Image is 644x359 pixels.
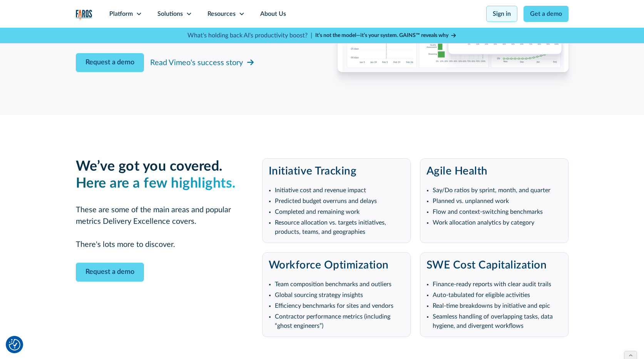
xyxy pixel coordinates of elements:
[427,165,562,178] h3: Agile Health
[433,218,562,227] li: Work allocation analytics by category
[150,57,243,69] div: Read Vimeo's success story
[207,9,236,18] div: Resources
[315,32,457,40] a: It’s not the model—it’s your system. GAINS™ reveals why
[76,227,238,239] p: ‍
[433,312,562,330] li: Seamless handling of overlapping tasks, data hygiene, and divergent workflows
[76,263,144,282] a: Request a demo
[433,301,562,310] li: Real-time breakdowns by initiative and epic
[76,53,144,72] a: Request a demo
[433,186,562,195] li: Say/Do ratios by sprint, month, and quarter
[76,159,236,190] strong: We’ve got you covered. ‍
[76,10,92,20] a: home
[275,196,404,206] li: Predicted budget overruns and delays
[433,280,562,289] li: Finance-ready reports with clear audit trails
[76,176,236,190] em: Here are a few highlights.
[157,9,183,18] div: Solutions
[269,165,404,178] h3: Initiative Tracking
[109,9,133,18] div: Platform
[275,207,404,216] li: Completed and remaining work
[275,290,404,300] li: Global sourcing strategy insights
[433,290,562,300] li: Auto-tabulated for eligible activities
[275,186,404,195] li: Initiative cost and revenue impact
[524,6,569,22] a: Get a demo
[427,259,562,272] h3: SWE Cost Capitalization
[433,196,562,206] li: Planned vs. unplanned work
[76,10,92,20] img: Logo of the analytics and reporting company Faros.
[76,204,238,227] p: These are some of the main areas and popular metrics Delivery Excellence covers.
[187,31,312,40] p: What's holding back AI's productivity boost? |
[9,339,20,351] img: Revisit consent button
[275,280,404,289] li: Team composition benchmarks and outliers
[76,239,238,250] p: There's lots more to discover.
[9,339,20,351] button: Cookie Settings
[275,312,404,330] li: Contractor performance metrics (including “ghost engineers”)
[150,55,255,70] a: Read Vimeo's success story
[315,33,448,38] strong: It’s not the model—it’s your system. GAINS™ reveals why
[275,301,404,310] li: Efficiency benchmarks for sites and vendors
[269,259,404,272] h3: Workforce Optimization
[486,6,517,22] a: Sign in
[275,218,404,237] li: Resource allocation vs. targets initiatives, products, teams, and geographies
[433,207,562,216] li: Flow and context-switching benchmarks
